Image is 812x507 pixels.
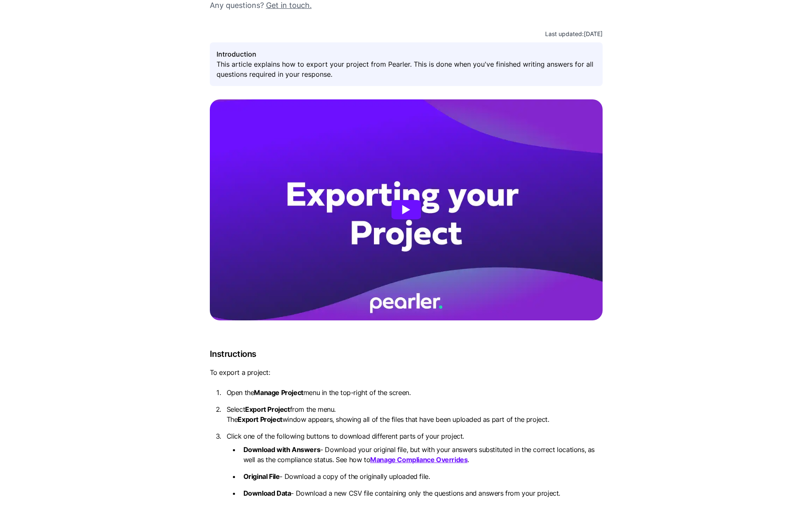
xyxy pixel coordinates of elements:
li: - Download a copy of the originally uploaded file. [240,468,599,485]
h3: Introduction [217,49,596,59]
li: Select from the menu. The window appears, showing all of the files that have been uploaded as par... [223,401,603,428]
strong: Download with Answers [243,445,321,454]
h2: Instructions [210,347,603,361]
strong: Manage Project [254,388,303,397]
li: Open the menu in the top-right of the screen. [223,384,603,401]
li: Click one of the following buttons to download different parts of your project. [223,428,603,505]
a: Manage Compliance Overrides [370,455,467,464]
li: - Download a new CSV file containing only the questions and answers from your project. [240,485,599,502]
p: This article explains how to export your project from Pearler. This is done when you've finished ... [217,59,596,79]
strong: Original File [243,472,280,481]
button: Watch How to export a Project from Pearler [392,200,421,219]
strong: Download Data [243,489,291,497]
li: - Download your original file, but with your answers substituted in the correct locations, as wel... [240,441,599,468]
p: Last updated: [DATE] [210,29,603,39]
strong: Export Project [238,415,282,424]
a: Get in touch. [266,1,312,10]
p: To export a project: [210,367,603,377]
strong: Export Project [245,405,290,413]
